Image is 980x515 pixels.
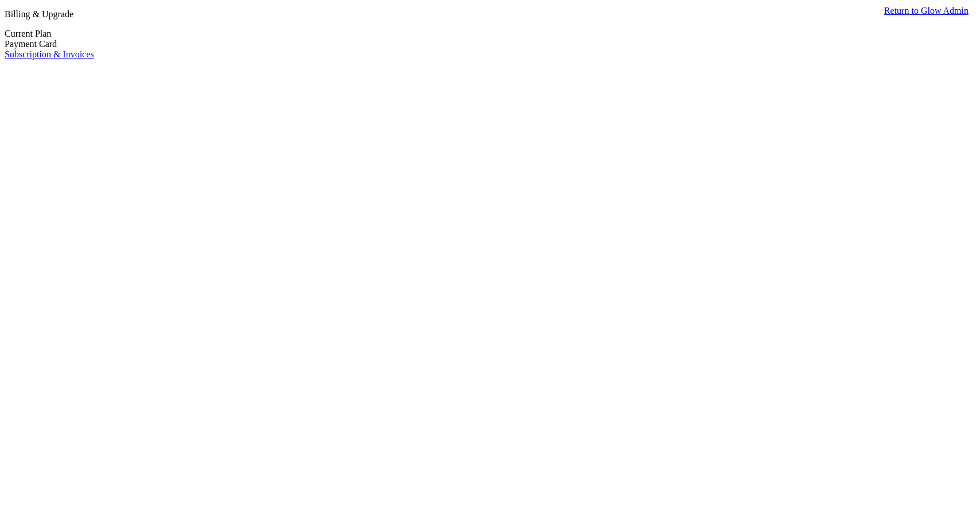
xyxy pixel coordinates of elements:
div: Current Plan [5,29,975,39]
a: Return to Glow Admin [884,6,969,15]
a: Subscription & Invoices [5,49,975,60]
div: Payment Card [5,39,975,49]
p: Billing & Upgrade [5,9,975,19]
